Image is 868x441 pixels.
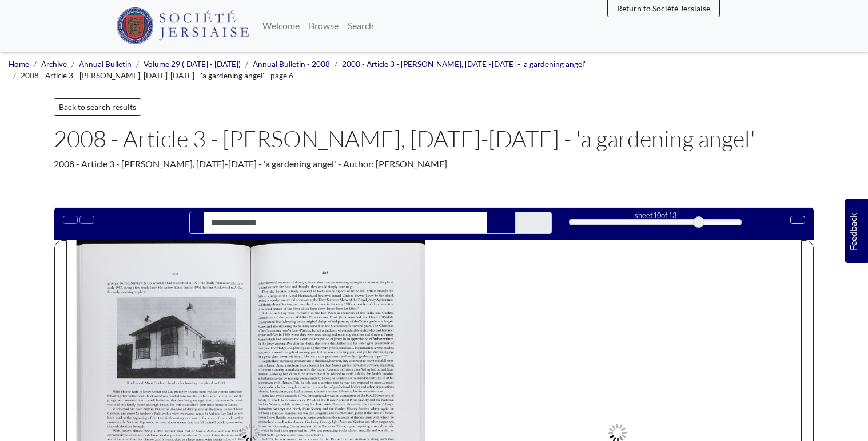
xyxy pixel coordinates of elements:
a: Annual Bulletin [79,60,132,69]
h1: 2008 - Article 3 - [PERSON_NAME], [DATE]-[DATE] - 'a gardening angel' [54,125,814,152]
a: Annual Bulletin - 2008 [253,60,330,69]
a: Volume 29 ([DATE] - [DATE]) [144,60,241,69]
span: Return to Société Jersiaise [617,3,710,13]
button: Previous Match [487,212,501,234]
img: Société Jersiaise [117,7,249,44]
a: Welcome [258,14,304,37]
div: 2008 - Article 3 - [PERSON_NAME], [DATE]-[DATE] - 'a gardening angel' - Author: [PERSON_NAME] [54,157,814,171]
span: 2008 - Article 3 - [PERSON_NAME], [DATE]-[DATE] - 'a gardening angel' - page 6 [21,71,293,80]
a: Home [9,60,29,69]
input: Search for [204,212,487,234]
button: Toggle text selection (Alt+T) [63,216,78,224]
a: Archive [41,60,67,69]
span: 10 [653,211,661,220]
span: Feedback [846,212,860,250]
a: Société Jersiaise logo [117,5,249,47]
a: Back to search results [54,98,141,116]
button: Next Match [501,212,516,234]
button: Open transcription window [79,216,94,224]
a: 2008 - Article 3 - [PERSON_NAME], [DATE]-[DATE] - 'a gardening angel' [342,60,586,69]
button: Full screen mode [790,216,805,224]
div: sheet of 13 [569,210,742,221]
a: Would you like to provide feedback? [845,199,868,263]
a: Search [343,14,379,37]
a: Browse [304,14,343,37]
button: Search [189,212,204,234]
